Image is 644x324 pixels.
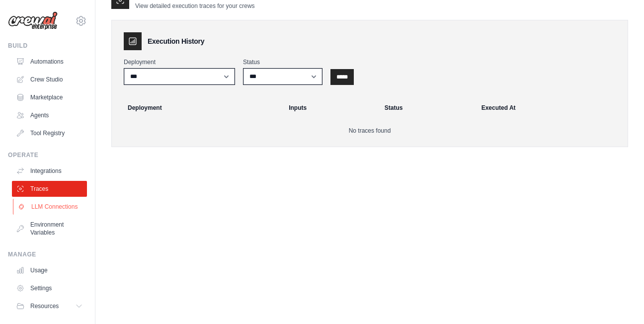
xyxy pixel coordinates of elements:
a: Marketplace [12,89,87,105]
h3: Execution History [148,36,204,46]
a: Tool Registry [12,125,87,141]
span: Resources [30,302,59,310]
p: View detailed execution traces for your crews [135,2,255,10]
div: Operate [8,151,87,159]
th: Deployment [116,97,283,119]
th: Status [379,97,476,119]
button: Resources [12,298,87,314]
th: Inputs [283,97,379,119]
img: Logo [8,11,58,30]
a: Crew Studio [12,72,87,87]
a: Environment Variables [12,217,87,241]
label: Deployment [124,58,235,66]
label: Status [243,58,322,66]
a: Usage [12,262,87,278]
a: Integrations [12,163,87,179]
a: Automations [12,54,87,70]
a: Agents [12,107,87,123]
a: Settings [12,280,87,296]
th: Executed At [476,97,624,119]
p: No traces found [124,127,616,135]
div: Build [8,42,87,50]
a: Traces [12,181,87,197]
div: Manage [8,250,87,258]
a: LLM Connections [13,199,88,215]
